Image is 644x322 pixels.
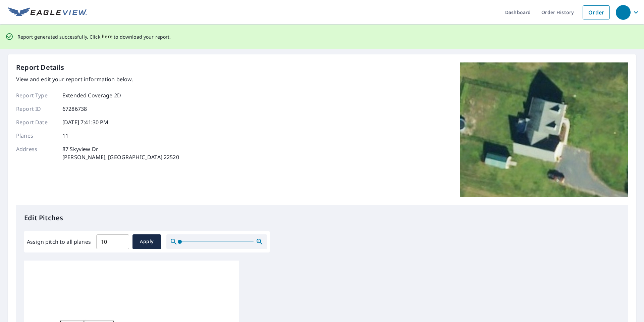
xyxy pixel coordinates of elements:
[62,132,68,140] p: 11
[132,234,161,249] button: Apply
[16,145,56,161] p: Address
[16,91,56,99] p: Report Type
[96,232,129,251] input: 00.0
[16,62,64,73] p: Report Details
[16,132,56,140] p: Planes
[27,238,91,246] label: Assign pitch to all planes
[102,33,113,41] button: here
[62,91,121,99] p: Extended Coverage 2D
[16,105,56,113] p: Report ID
[16,118,56,126] p: Report Date
[17,33,171,41] p: Report generated successfully. Click to download your report.
[583,5,610,19] a: Order
[62,105,87,113] p: 67286738
[62,145,179,161] p: 87 Skyview Dr [PERSON_NAME], [GEOGRAPHIC_DATA] 22520
[8,7,87,17] img: EV Logo
[460,62,628,197] img: Top image
[24,213,620,223] p: Edit Pitches
[138,237,156,246] span: Apply
[62,118,109,126] p: [DATE] 7:41:30 PM
[16,75,179,83] p: View and edit your report information below.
